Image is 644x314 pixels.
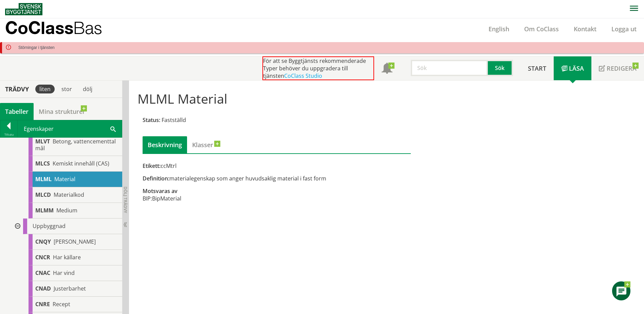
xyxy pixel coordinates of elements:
span: Recept [53,300,70,308]
span: MLML [35,175,52,183]
span: [PERSON_NAME] [54,238,96,245]
td: BIP: [143,195,152,202]
img: Svensk Byggtjänst [5,3,42,15]
span: Material [54,175,75,183]
span: MLVT [35,138,50,145]
div: Trädvy [1,85,33,93]
span: Bas [73,18,102,38]
a: CoClassBas [5,18,117,39]
div: Tillbaka [0,132,17,137]
span: CNQY [35,238,51,245]
span: Fastställd [162,116,186,124]
span: Sök i tabellen [110,125,116,132]
span: CNRE [35,300,50,308]
span: Betong, vattencementtal mål [35,138,116,152]
p: CoClass [5,24,102,32]
span: CNAC [35,269,50,277]
span: Justerbarhet [54,285,86,292]
div: materialegenskap som anger huvudsaklig material i fast form [143,175,411,182]
a: Kontakt [566,25,604,33]
span: Uppbyggnad [33,222,66,230]
span: Notifikationer [382,64,392,74]
div: stor [57,85,76,93]
span: Start [528,64,546,72]
a: Om CoClass [517,25,566,33]
span: Kemiskt innehåll (CAS) [53,160,109,167]
a: CoClass Studio [284,72,322,80]
span: Materialkod [54,191,84,198]
td: BipMaterial [152,195,181,202]
span: Läsa [569,64,584,72]
a: Start [520,56,554,80]
button: Sök [488,60,513,76]
div: liten [35,85,55,93]
span: Har vind [53,269,75,277]
span: Status: [143,116,160,124]
a: Logga ut [604,25,644,33]
h1: MLML Material [137,91,555,106]
span: Dölj trädvy [123,187,128,213]
input: Sök [411,60,488,76]
a: Redigera [591,56,644,80]
span: Motsvaras av [143,187,178,195]
a: Mina strukturer [34,103,90,120]
div: ccMtrl [143,162,411,170]
div: dölj [79,85,96,93]
span: Redigera [607,64,637,72]
span: Definition: [143,175,169,182]
span: CNAD [35,285,51,292]
div: Beskrivning [143,136,187,153]
span: Medium [56,207,77,214]
a: Klasser [187,136,218,153]
a: Läsa [554,56,591,80]
div: För att se Byggtjänsts rekommenderade Typer behöver du uppgradera till tjänsten [262,56,374,80]
div: Egenskaper [18,120,122,137]
span: MLCS [35,160,50,167]
a: English [481,25,517,33]
span: CNCR [35,254,50,261]
span: MLCD [35,191,51,198]
span: Har källare [53,254,81,261]
span: Etikett: [143,162,161,170]
span: MLMM [35,207,54,214]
